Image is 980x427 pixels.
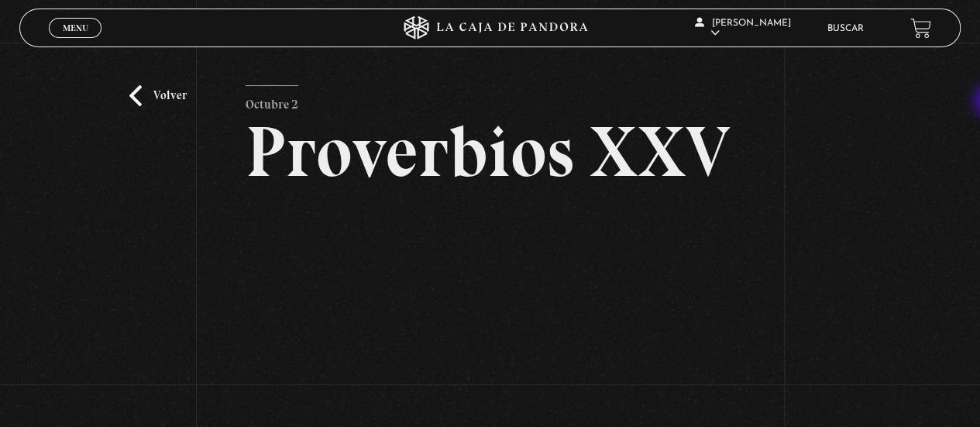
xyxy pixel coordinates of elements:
[910,18,931,39] a: View your shopping cart
[63,23,88,33] span: Menu
[57,36,94,47] span: Cerrar
[827,24,864,33] a: Buscar
[129,85,187,106] a: Volver
[246,85,298,116] p: Octubre 2
[695,19,791,38] span: [PERSON_NAME]
[246,116,734,188] h2: Proverbios XXV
